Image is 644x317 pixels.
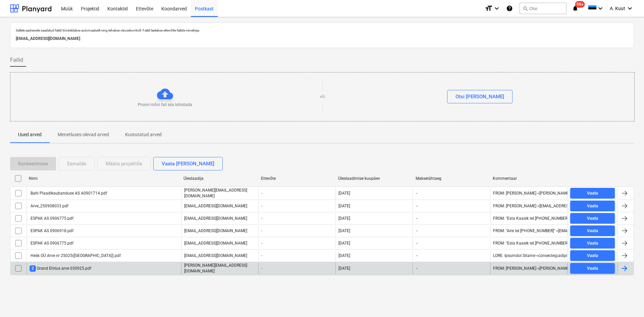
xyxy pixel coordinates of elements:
[320,94,325,100] p: või
[610,285,644,317] iframe: Chat Widget
[258,263,335,274] div: -
[258,250,335,261] div: -
[570,263,615,274] button: Vaata
[416,176,488,181] div: Maksetähtaeg
[416,228,418,234] span: -
[30,265,91,272] div: Grand Ehitus arve 030925.pdf
[58,131,109,138] p: Menetluses olevad arved
[338,204,350,208] div: [DATE]
[30,228,73,233] div: ESPAK AS 0906918.pdf
[183,176,256,181] div: Üleslaadija
[520,3,567,14] button: Otsi
[338,241,350,246] div: [DATE]
[572,4,579,12] i: notifications
[493,176,565,181] div: Kommentaar
[570,225,615,236] button: Vaata
[587,215,598,222] div: Vaata
[416,241,418,246] span: -
[610,285,644,317] div: Vestlusvidin
[30,216,73,221] div: ESPAK AS 0906775.pdf
[16,35,628,42] p: [EMAIL_ADDRESS][DOMAIN_NAME]
[138,102,192,108] p: Proovi mõni fail siia lohistada
[184,216,247,221] p: [EMAIL_ADDRESS][DOMAIN_NAME]
[570,188,615,199] button: Vaata
[338,253,350,258] div: [DATE]
[610,6,625,11] span: A. Kuut
[10,72,635,121] div: Proovi mõni fail siia lohistadavõiOtsi [PERSON_NAME]
[125,131,162,138] p: Kustutatud arved
[30,204,68,208] div: Arve_250908033.pdf
[570,238,615,249] button: Vaata
[587,252,598,260] div: Vaata
[570,201,615,211] button: Vaata
[587,265,598,272] div: Vaata
[416,253,418,259] span: -
[338,266,350,271] div: [DATE]
[162,159,214,168] div: Vaata [PERSON_NAME]
[506,4,513,12] i: Abikeskus
[455,92,504,101] div: Otsi [PERSON_NAME]
[338,228,350,233] div: [DATE]
[587,240,598,247] div: Vaata
[16,28,628,33] p: Sellele aadressile saadetud failid töödeldakse automaatselt ning tehakse viirusekontroll. Failid ...
[184,228,247,234] p: [EMAIL_ADDRESS][DOMAIN_NAME]
[29,176,178,181] div: Nimi
[416,216,418,221] span: -
[523,6,528,11] span: search
[338,191,350,196] div: [DATE]
[153,157,223,170] button: Vaata [PERSON_NAME]
[587,202,598,210] div: Vaata
[184,263,256,274] p: [PERSON_NAME][EMAIL_ADDRESS][DOMAIN_NAME]
[587,227,598,235] div: Vaata
[184,241,247,246] p: [EMAIL_ADDRESS][DOMAIN_NAME]
[30,265,36,272] span: 2
[184,253,247,259] p: [EMAIL_ADDRESS][DOMAIN_NAME]
[258,213,335,224] div: -
[184,203,247,209] p: [EMAIL_ADDRESS][DOMAIN_NAME]
[30,253,121,258] div: Hesk OÜ Arve nr 25025([GEOGRAPHIC_DATA]).pdf
[570,213,615,224] button: Vaata
[30,191,107,196] div: Balti Plaadikaubanduse AS A0901714.pdf
[596,4,604,12] i: keyboard_arrow_down
[416,266,418,271] span: -
[587,190,598,197] div: Vaata
[18,131,42,138] p: Uued arved
[184,188,256,199] p: [PERSON_NAME][EMAIL_ADDRESS][DOMAIN_NAME]
[258,201,335,211] div: -
[626,4,634,12] i: keyboard_arrow_down
[258,238,335,249] div: -
[30,241,73,246] div: ESPAK AS 0906775.pdf
[493,4,501,12] i: keyboard_arrow_down
[258,188,335,199] div: -
[485,4,493,12] i: format_size
[416,203,418,209] span: -
[258,225,335,236] div: -
[447,90,513,103] button: Otsi [PERSON_NAME]
[570,250,615,261] button: Vaata
[338,176,410,181] div: Üleslaadimise kuupäev
[575,1,585,8] span: 99+
[338,216,350,221] div: [DATE]
[10,56,23,64] span: Failid
[416,191,418,196] span: -
[261,176,333,181] div: Ettevõte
